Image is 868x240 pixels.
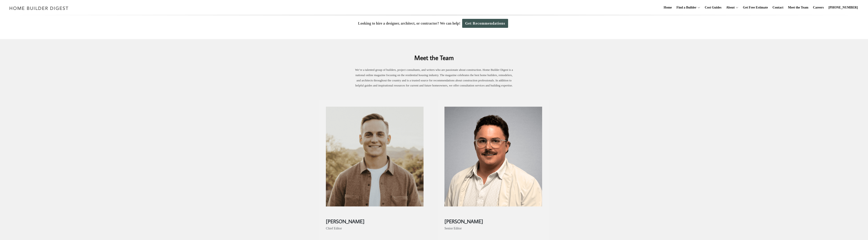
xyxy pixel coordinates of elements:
a: Cost Guides [703,0,723,15]
a: Get Free Estimate [741,0,770,15]
img: Home Builder Digest [7,4,71,13]
h2: [PERSON_NAME] [444,213,542,225]
a: Find a Builder [675,0,697,15]
a: Contact [771,0,785,15]
a: Meet the Team [786,0,810,15]
h2: Meet the Team [319,46,549,62]
a: About [724,0,734,15]
h2: [PERSON_NAME] [326,213,424,225]
p: We’re a talented group of builders, project consultants, and writers who are passionate about con... [354,67,515,88]
a: Get Recommendations [462,19,508,28]
a: Careers [811,0,826,15]
a: Home [662,0,674,15]
a: [PHONE_NUMBER] [827,0,860,15]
